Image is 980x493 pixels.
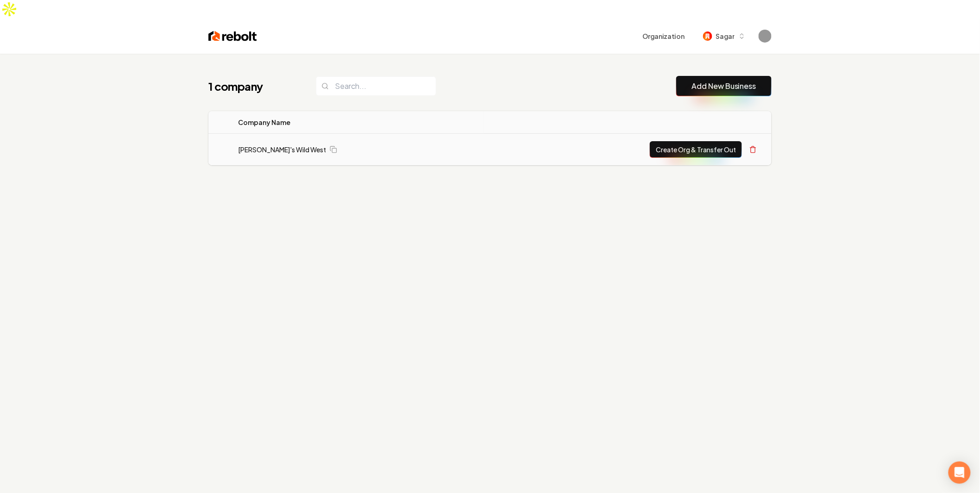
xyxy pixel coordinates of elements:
img: Rebolt Logo [208,30,257,43]
button: Open user button [759,30,772,43]
img: Sagar Soni [759,30,772,43]
input: Search... [316,76,436,96]
span: Sagar [716,31,735,41]
h1: 1 company [208,79,297,94]
button: Add New Business [676,76,772,96]
button: Create Org & Transfer Out [650,141,742,158]
a: [PERSON_NAME]'s Wild West [238,145,326,154]
div: Open Intercom Messenger [949,462,971,484]
img: Sagar [703,31,712,41]
a: Add New Business [691,81,756,92]
button: Organization [637,28,690,44]
th: Company Name [231,111,484,134]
